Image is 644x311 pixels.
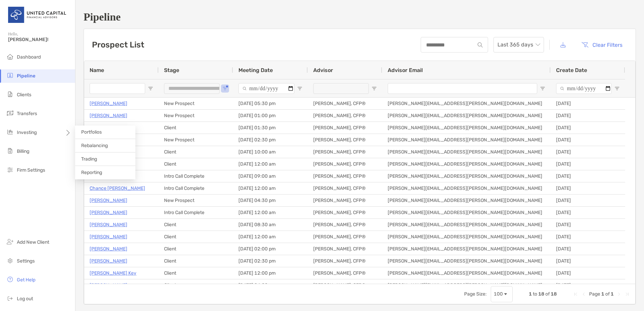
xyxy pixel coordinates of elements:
img: clients icon [6,90,14,98]
div: [DATE] [551,146,625,158]
span: Advisor [313,67,333,73]
div: [PERSON_NAME], CFP® [308,146,382,158]
div: [PERSON_NAME][EMAIL_ADDRESS][PERSON_NAME][DOMAIN_NAME] [382,122,551,134]
div: Last Page [624,291,630,297]
div: [DATE] [551,134,625,146]
a: [PERSON_NAME] [90,257,127,265]
img: firm-settings icon [6,166,14,174]
img: settings icon [6,256,14,265]
img: pipeline icon [6,71,14,79]
span: Name [90,67,104,73]
div: [DATE] 12:00 am [233,158,308,170]
div: [DATE] [551,98,625,109]
div: Intro Call Complete [159,170,233,182]
div: [PERSON_NAME], CFP® [308,170,382,182]
div: [DATE] [551,219,625,231]
a: [PERSON_NAME] [90,233,127,241]
div: [DATE] 04:00 pm [233,279,308,291]
span: Portfolios [81,129,102,135]
input: Create Date Filter Input [556,83,612,94]
div: [DATE] 12:00 am [233,207,308,218]
div: [PERSON_NAME], CFP® [308,158,382,170]
input: Meeting Date Filter Input [238,83,294,94]
div: [DATE] [551,170,625,182]
a: [PERSON_NAME] [90,196,127,205]
div: Client [159,255,233,267]
div: [PERSON_NAME], CFP® [308,195,382,206]
div: [DATE] 01:30 pm [233,122,308,134]
span: [PERSON_NAME]! [8,37,71,42]
span: Clients [17,92,31,98]
img: transfers icon [6,109,14,117]
div: [PERSON_NAME], CFP® [308,231,382,243]
div: [PERSON_NAME], CFP® [308,134,382,146]
div: [DATE] [551,231,625,243]
span: 1 [529,291,532,297]
a: [PERSON_NAME] [90,124,127,132]
div: Client [159,267,233,279]
span: Create Date [556,67,587,73]
span: Log out [17,296,33,302]
div: [PERSON_NAME], CFP® [308,243,382,255]
img: dashboard icon [6,53,14,61]
button: Open Filter Menu [372,86,377,91]
span: Page [589,291,600,297]
h1: Pipeline [84,11,636,23]
div: [DATE] [551,243,625,255]
div: [PERSON_NAME], CFP® [308,98,382,109]
input: Advisor Email Filter Input [388,83,537,94]
div: [DATE] 08:30 am [233,219,308,231]
div: Intro Call Complete [159,182,233,194]
p: [PERSON_NAME] [90,208,127,217]
div: Client [159,146,233,158]
div: [DATE] 04:30 pm [233,195,308,206]
div: [DATE] 09:00 am [233,170,308,182]
span: of [605,291,610,297]
div: [DATE] [551,122,625,134]
div: [PERSON_NAME][EMAIL_ADDRESS][PERSON_NAME][DOMAIN_NAME] [382,255,551,267]
div: [PERSON_NAME][EMAIL_ADDRESS][PERSON_NAME][DOMAIN_NAME] [382,134,551,146]
div: [PERSON_NAME], CFP® [308,219,382,231]
p: [PERSON_NAME] [90,99,127,108]
a: [PERSON_NAME] [90,220,127,229]
div: [PERSON_NAME][EMAIL_ADDRESS][PERSON_NAME][DOMAIN_NAME] [382,182,551,194]
div: [PERSON_NAME][EMAIL_ADDRESS][PERSON_NAME][DOMAIN_NAME] [382,279,551,291]
div: [DATE] [551,255,625,267]
div: Client [159,279,233,291]
div: Previous Page [581,291,586,297]
div: Page Size: [464,291,487,297]
img: billing icon [6,147,14,155]
div: [PERSON_NAME], CFP® [308,110,382,122]
span: Trading [81,156,97,162]
div: [PERSON_NAME][EMAIL_ADDRESS][PERSON_NAME][DOMAIN_NAME] [382,267,551,279]
span: 18 [538,291,544,297]
a: [PERSON_NAME] [90,111,127,120]
div: Client [159,243,233,255]
div: [DATE] 12:00 am [233,182,308,194]
p: [PERSON_NAME] Key [90,269,136,277]
div: [DATE] [551,195,625,206]
div: Client [159,231,233,243]
p: Chance [PERSON_NAME] [90,184,145,193]
div: Client [159,122,233,134]
div: Intro Call Complete [159,207,233,218]
span: Reporting [81,170,102,175]
p: [PERSON_NAME] [90,245,127,253]
button: Open Filter Menu [222,86,228,91]
h3: Prospect List [92,40,144,49]
div: [PERSON_NAME], CFP® [308,255,382,267]
div: [DATE] 01:00 pm [233,110,308,122]
div: New Prospect [159,195,233,206]
input: Name Filter Input [90,83,145,94]
span: Pipeline [17,73,35,79]
div: [PERSON_NAME][EMAIL_ADDRESS][PERSON_NAME][DOMAIN_NAME] [382,158,551,170]
div: [DATE] 12:00 am [233,231,308,243]
span: Stage [164,67,179,73]
button: Open Filter Menu [540,86,545,91]
img: get-help icon [6,275,14,283]
p: [PERSON_NAME] [90,281,127,289]
div: [PERSON_NAME][EMAIL_ADDRESS][PERSON_NAME][DOMAIN_NAME] [382,231,551,243]
span: Rebalancing [81,143,108,148]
